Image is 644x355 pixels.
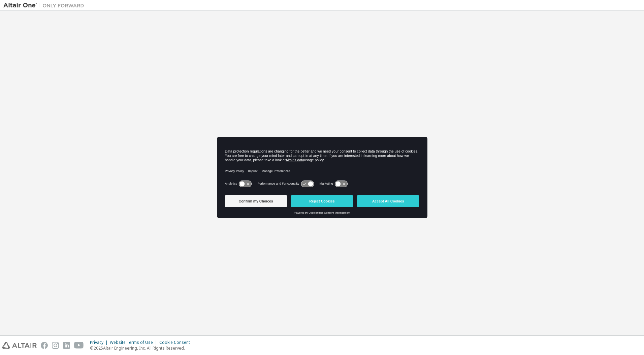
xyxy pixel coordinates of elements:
p: © 2025 Altair Engineering, Inc. All Rights Reserved. [90,345,194,351]
img: Altair One [3,2,88,9]
div: Cookie Consent [159,340,194,345]
div: Privacy [90,340,110,345]
img: altair_logo.svg [2,342,37,349]
img: facebook.svg [41,342,48,349]
img: instagram.svg [52,342,59,349]
img: youtube.svg [74,342,84,349]
div: Website Terms of Use [110,340,159,345]
img: linkedin.svg [63,342,70,349]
